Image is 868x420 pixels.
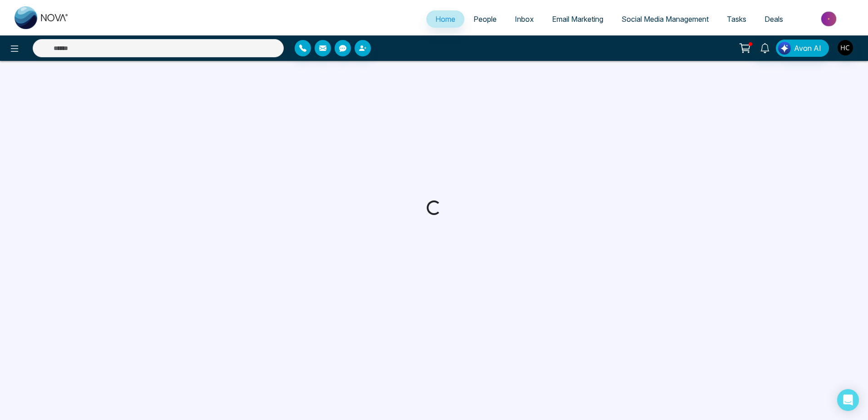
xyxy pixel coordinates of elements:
img: User Avatar [838,40,853,55]
a: Inbox [506,10,543,28]
a: People [464,10,506,28]
span: Social Media Management [621,15,709,24]
span: Home [435,15,455,24]
img: Lead Flow [778,42,791,55]
span: Email Marketing [552,15,603,24]
a: Email Marketing [543,10,612,28]
a: Tasks [718,10,755,28]
span: Tasks [727,15,746,24]
a: Social Media Management [612,10,718,28]
img: Nova CRM Logo [15,6,69,29]
span: Inbox [515,15,534,24]
span: Avon AI [794,43,821,54]
button: Avon AI [776,40,829,57]
a: Home [426,10,464,28]
img: Market-place.gif [797,9,863,29]
div: Open Intercom Messenger [837,389,859,411]
span: Deals [764,15,783,24]
span: People [473,15,497,24]
a: Deals [755,10,792,28]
